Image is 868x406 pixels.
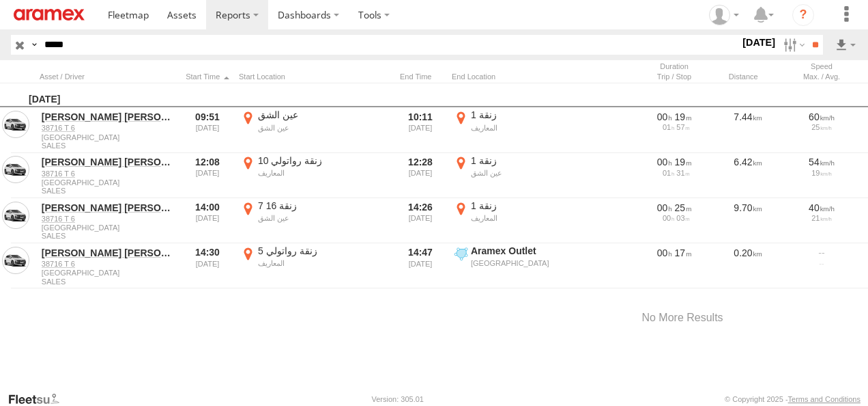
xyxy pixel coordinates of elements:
a: 38716 T 6 [42,123,174,133]
div: 7.44 [714,109,782,151]
div: Version: 305.01 [372,395,424,403]
label: Click to View Event Location [452,200,602,242]
a: 38716 T 6 [42,259,174,269]
div: 19 [790,169,854,177]
span: 00 [657,247,672,258]
span: [GEOGRAPHIC_DATA] [42,178,174,187]
div: 5 زنقة رواتولي [258,245,387,257]
span: [GEOGRAPHIC_DATA] [42,133,174,141]
span: 17 [675,247,692,258]
div: عين الشق [258,213,387,223]
div: 12:28 [DATE] [394,154,446,197]
label: Click to View Event Location [452,109,602,151]
label: Click to View Event Location [452,245,602,287]
div: عين الشق [471,168,600,178]
a: View Asset in Asset Management [2,156,29,183]
div: [1059s] 13/08/2025 14:30 - 13/08/2025 14:47 [642,247,706,259]
a: [PERSON_NAME] [PERSON_NAME] [42,202,174,214]
div: زنقة 1 [471,109,600,121]
div: 54 [790,156,854,168]
span: 19 [675,111,692,122]
div: 14:00 [DATE] [182,200,233,242]
span: 57 [676,123,689,131]
label: Click to View Event Location [239,200,389,242]
span: [GEOGRAPHIC_DATA] [42,224,174,232]
div: Click to Sort [714,72,782,81]
div: 9.70 [714,200,782,242]
div: Click to Sort [394,72,446,81]
div: [1166s] 13/08/2025 09:51 - 13/08/2025 10:11 [642,111,706,123]
a: View Asset in Asset Management [2,202,29,229]
a: 38716 T 6 [42,214,174,224]
span: 31 [676,169,689,177]
span: Filter Results to this Group [42,278,174,286]
label: Click to View Event Location [452,154,602,197]
label: Click to View Event Location [239,109,389,151]
label: [DATE] [740,35,778,50]
div: Click to Sort [182,72,233,81]
label: Export results as... [834,35,857,55]
span: 03 [676,214,689,222]
div: 7 زنقة 16 [258,200,387,212]
div: Click to Sort [40,72,176,81]
div: [GEOGRAPHIC_DATA] [471,258,600,268]
span: Filter Results to this Group [42,187,174,195]
label: Click to View Event Location [239,245,389,287]
div: 09:51 [DATE] [182,109,233,151]
div: 10 زنقة رواتولي [258,154,387,167]
a: Visit our Website [8,392,70,406]
a: [PERSON_NAME] [PERSON_NAME] [42,111,174,123]
span: 00 [657,202,672,213]
div: المعاريف [258,258,387,268]
img: aramex-logo.svg [14,9,85,21]
div: 60 [790,111,854,123]
label: Search Filter Options [778,35,807,55]
div: المعاريف [471,213,600,223]
div: © Copyright 2025 - [725,395,860,403]
div: 40 [790,202,854,214]
a: View Asset in Asset Management [2,247,29,274]
span: 00 [657,111,672,122]
div: المعاريف [471,123,600,133]
div: 14:30 [DATE] [182,245,233,287]
div: 14:47 [DATE] [394,245,446,287]
div: زنقة 1 [471,200,600,212]
a: [PERSON_NAME] [PERSON_NAME] [42,156,174,168]
a: View Asset in Asset Management [2,111,29,138]
div: 12:08 [DATE] [182,154,233,197]
label: Search Query [29,35,40,55]
i: ? [792,4,814,26]
span: 19 [675,157,692,167]
div: Emad Mabrouk [704,5,744,25]
span: Filter Results to this Group [42,141,174,150]
div: [1546s] 13/08/2025 14:00 - 13/08/2025 14:26 [642,202,706,214]
div: 21 [790,214,854,222]
div: زنقة 1 [471,154,600,167]
div: Aramex Outlet [471,245,600,257]
span: 01 [663,123,674,131]
div: 14:26 [DATE] [394,200,446,242]
label: Click to View Event Location [239,154,389,197]
div: 25 [790,123,854,131]
div: 0.20 [714,245,782,287]
span: 01 [663,169,674,177]
span: 25 [675,202,692,213]
div: 6.42 [714,154,782,197]
a: 38716 T 6 [42,169,174,178]
div: [1190s] 13/08/2025 12:08 - 13/08/2025 12:28 [642,156,706,168]
div: المعاريف [258,168,387,178]
span: [GEOGRAPHIC_DATA] [42,269,174,277]
a: Terms and Conditions [788,395,860,403]
a: [PERSON_NAME] [PERSON_NAME] [42,247,174,259]
span: 00 [657,157,672,167]
div: عين الشق [258,109,387,121]
div: عين الشق [258,123,387,133]
span: 00 [663,214,674,222]
span: Filter Results to this Group [42,232,174,240]
div: 10:11 [DATE] [394,109,446,151]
